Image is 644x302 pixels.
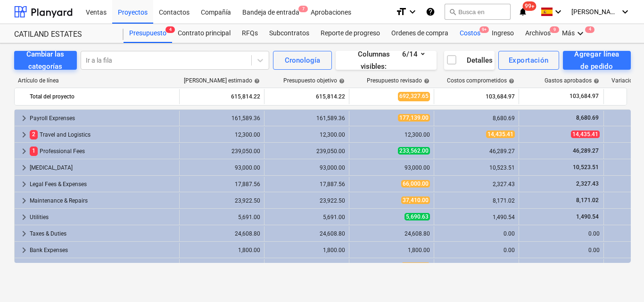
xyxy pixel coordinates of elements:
[18,212,30,223] span: keyboard_arrow_right
[575,28,586,39] i: keyboard_arrow_down
[30,127,175,142] div: Travel and Logistics
[401,196,430,204] span: 37,410.00
[18,228,30,239] span: keyboard_arrow_right
[14,51,77,70] button: Cambiar las categorías
[30,226,175,241] div: Taxes & Duties
[486,24,520,43] div: Ingreso
[353,247,430,253] div: 1,800.00
[183,197,260,204] div: 23,922.50
[398,147,430,155] span: 233,562.00
[498,51,559,70] button: Exportación
[183,115,260,122] div: 161,589.36
[252,78,260,84] span: help
[575,114,600,121] span: 8,680.69
[18,162,30,173] span: keyboard_arrow_right
[30,160,175,175] div: [MEDICAL_DATA]
[273,51,332,70] button: Cronología
[597,257,644,302] div: Widget de chat
[268,181,345,188] div: 17,887.56
[124,24,172,43] div: Presupuesto
[30,177,175,192] div: Legal Fees & Expenses
[353,164,430,171] div: 93,000.00
[30,243,175,258] div: Bank Expenses
[337,78,345,84] span: help
[183,164,260,171] div: 93,000.00
[398,114,430,122] span: 177,139.00
[396,6,407,17] i: format_size
[479,26,489,33] span: 9+
[422,78,429,84] span: help
[454,24,486,43] div: Costos
[268,89,345,104] div: 615,814.22
[268,164,345,171] div: 93,000.00
[438,197,515,204] div: 8,171.02
[236,24,264,43] a: RFQs
[438,89,515,104] div: 103,684.97
[183,148,260,155] div: 239,050.00
[30,193,175,208] div: Maintenance & Repairs
[14,30,112,40] div: CATILAND ESTATES
[449,8,456,16] span: search
[592,78,599,84] span: help
[553,6,564,17] i: keyboard_arrow_down
[347,48,425,73] div: Columnas visibles : 6/14
[30,89,175,104] div: Total del proyecto
[30,147,38,155] span: 1
[507,78,514,84] span: help
[124,24,172,43] a: Presupuesto4
[597,257,644,302] iframe: Chat Widget
[444,51,495,70] button: Detalles
[268,197,345,204] div: 23,922.50
[184,77,260,84] div: [PERSON_NAME] estimado
[386,24,454,43] a: Ordenes de compra
[398,92,430,101] span: 692,327.65
[445,4,511,20] button: Busca en
[183,181,260,188] div: 17,887.56
[183,247,260,253] div: 1,800.00
[454,24,486,43] a: Costos9+
[268,115,345,122] div: 161,589.36
[446,54,493,66] div: Detalles
[268,131,345,138] div: 12,300.00
[486,131,515,138] span: 14,435.41
[30,130,38,139] span: 2
[172,24,236,43] a: Contrato principal
[438,115,515,122] div: 8,680.69
[550,26,559,33] span: 9
[268,148,345,155] div: 239,050.00
[571,8,619,16] span: [PERSON_NAME]
[353,131,430,138] div: 12,300.00
[183,214,260,220] div: 5,691.00
[575,180,600,187] span: 2,327.43
[18,245,30,256] span: keyboard_arrow_right
[268,230,345,237] div: 24,608.80
[30,144,175,159] div: Professional Fees
[30,259,175,274] div: Administrative Expenses
[285,54,320,66] div: Cronología
[18,146,30,157] span: keyboard_arrow_right
[165,26,175,33] span: 4
[405,213,430,220] span: 5,690.63
[520,24,556,43] a: Archivos9
[183,89,260,104] div: 615,814.22
[315,24,386,43] a: Reporte de progreso
[556,24,592,43] div: Más
[509,54,549,66] div: Exportación
[426,6,435,17] i: Base de conocimientos
[336,51,437,70] button: Columnas visibles:6/14
[438,247,515,253] div: 0.00
[401,180,430,188] span: 66,000.00
[523,1,537,11] span: 99+
[571,131,600,138] span: 14,435.41
[523,247,600,253] div: 0.00
[438,230,515,237] div: 0.00
[353,230,430,237] div: 24,608.80
[264,24,315,43] div: Subcontratos
[268,214,345,220] div: 5,691.00
[18,179,30,190] span: keyboard_arrow_right
[563,51,631,70] button: Agregar línea de pedido
[572,164,600,171] span: 10,523.51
